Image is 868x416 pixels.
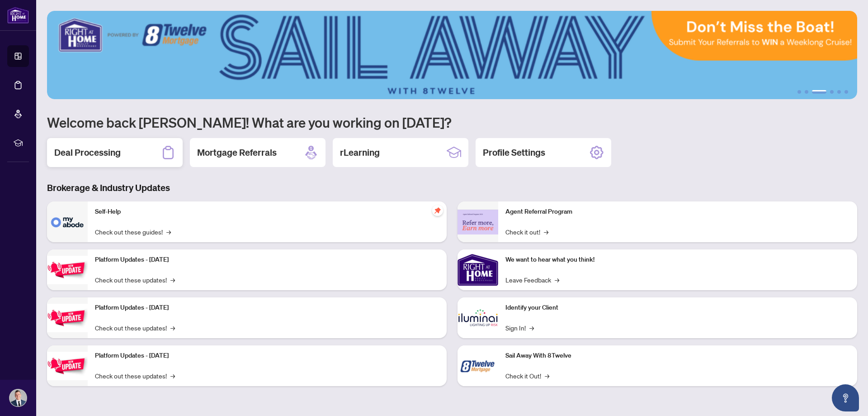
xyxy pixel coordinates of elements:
[458,297,498,338] img: Identify your Client
[555,275,559,285] span: →
[505,371,549,381] a: Check it Out!→
[95,207,439,217] p: Self-Help
[505,207,850,217] p: Agent Referral Program
[7,7,29,24] img: logo
[47,256,88,284] img: Platform Updates - July 21, 2025
[505,255,850,265] p: We want to hear what you think!
[505,303,850,313] p: Identify your Client
[170,275,175,285] span: →
[432,205,443,216] span: pushpin
[47,352,88,380] img: Platform Updates - June 23, 2025
[47,304,88,332] img: Platform Updates - July 8, 2025
[95,275,175,285] a: Check out these updates!→
[812,90,826,94] button: 3
[340,146,380,159] h2: rLearning
[95,323,175,333] a: Check out these updates!→
[95,351,439,361] p: Platform Updates - [DATE]
[797,90,801,94] button: 1
[529,323,534,333] span: →
[844,90,848,94] button: 6
[170,371,175,381] span: →
[544,227,548,237] span: →
[9,389,27,406] img: Profile Icon
[837,90,841,94] button: 5
[170,323,175,333] span: →
[458,210,498,234] img: Agent Referral Program
[505,275,559,285] a: Leave Feedback→
[545,371,549,381] span: →
[505,323,534,333] a: Sign In!→
[47,114,857,131] h1: Welcome back [PERSON_NAME]! What are you working on [DATE]?
[197,146,277,159] h2: Mortgage Referrals
[832,384,859,411] button: Open asap
[95,227,171,237] a: Check out these guides!→
[166,227,171,237] span: →
[95,255,439,265] p: Platform Updates - [DATE]
[95,303,439,313] p: Platform Updates - [DATE]
[54,146,121,159] h2: Deal Processing
[95,371,175,381] a: Check out these updates!→
[47,182,857,194] h3: Brokerage & Industry Updates
[458,249,498,290] img: We want to hear what you think!
[458,345,498,386] img: Sail Away With 8Twelve
[505,227,548,237] a: Check it out!→
[805,90,808,94] button: 2
[47,11,857,99] img: Slide 2
[505,351,850,361] p: Sail Away With 8Twelve
[47,201,88,242] img: Self-Help
[483,146,545,159] h2: Profile Settings
[830,90,834,94] button: 4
